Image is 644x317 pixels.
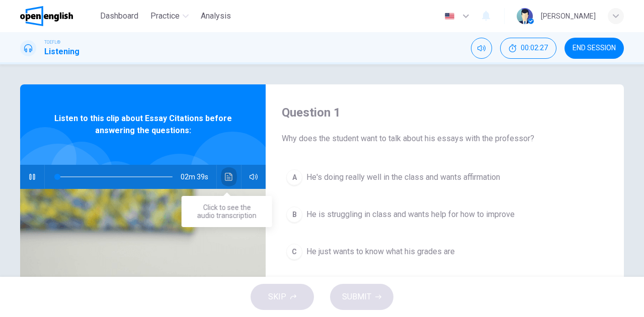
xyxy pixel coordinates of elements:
[282,165,608,190] button: AHe's doing really well in the class and wants affirmation
[44,39,60,46] span: TOEFL®
[306,246,455,258] span: He just wants to know what his grades are
[286,244,302,260] div: C
[573,44,616,52] span: END SESSION
[53,113,233,137] span: Listen to this clip about Essay Citations before answering the questions:
[500,38,556,59] button: 00:02:27
[443,13,456,20] img: en
[182,196,272,227] div: Click to see the audio transcription
[100,10,138,22] span: Dashboard
[286,206,302,223] div: B
[471,38,492,59] div: Mute
[306,208,515,221] span: He is struggling in class and wants help for how to improve
[282,202,608,227] button: BHe is struggling in class and wants help for how to improve
[500,38,556,59] div: Hide
[181,165,216,189] span: 02m 39s
[565,38,624,59] button: END SESSION
[521,44,548,52] span: 00:02:27
[541,10,596,22] div: [PERSON_NAME]
[306,171,500,183] span: He's doing really well in the class and wants affirmation
[150,10,180,22] span: Practice
[221,165,237,189] button: Click to see the audio transcription
[146,7,193,25] button: Practice
[286,169,302,185] div: A
[517,8,533,24] img: Profile picture
[282,104,608,121] h4: Question 1
[96,7,142,25] button: Dashboard
[282,276,608,301] button: DHe wants an extension on an upcoming assignment
[282,133,608,145] span: Why does the student want to talk about his essays with the professor?
[201,10,231,22] span: Analysis
[282,239,608,264] button: CHe just wants to know what his grades are
[44,46,79,58] h1: Listening
[197,7,235,25] button: Analysis
[20,6,96,26] a: OpenEnglish logo
[20,6,73,26] img: OpenEnglish logo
